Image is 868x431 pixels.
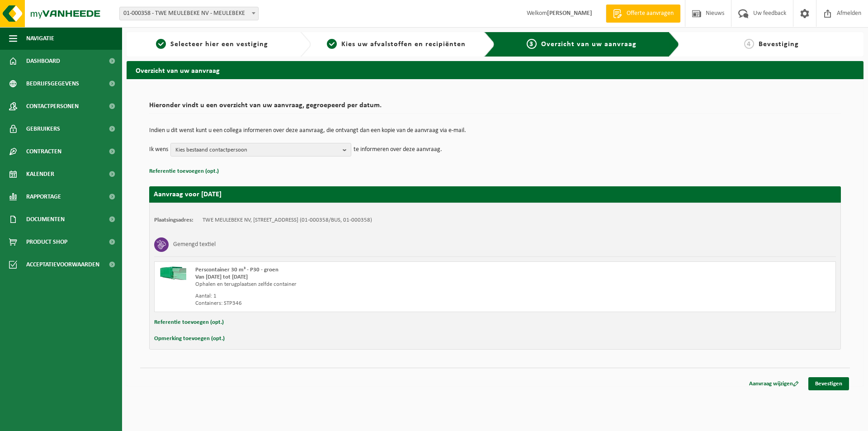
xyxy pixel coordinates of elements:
[195,267,278,273] span: Perscontainer 30 m³ - P30 - groen
[203,217,372,224] td: TWE MEULEBEKE NV, [STREET_ADDRESS] (01-000358/BUS, 01-000358)
[149,143,168,156] p: Ik wens
[154,217,193,223] strong: Plaatsingsadres:
[149,166,219,177] button: Referentie toevoegen (opt.)
[26,118,60,140] span: Gebruikers
[547,10,592,17] strong: [PERSON_NAME]
[173,237,216,252] h3: Gemengd textiel
[26,72,79,95] span: Bedrijfsgegevens
[327,39,337,49] span: 2
[195,300,531,307] div: Containers: STP346
[606,5,680,23] a: Offerte aanvragen
[154,191,222,198] strong: Aanvraag voor [DATE]
[154,333,225,345] button: Opmerking toevoegen (opt.)
[154,317,224,328] button: Referentie toevoegen (opt.)
[26,140,61,163] span: Contracten
[131,39,293,50] a: 1Selecteer hier een vestiging
[759,41,799,48] span: Bevestiging
[354,143,442,156] p: te informeren over deze aanvraag.
[195,281,531,288] div: Ophalen en terugplaatsen zelfde container
[170,41,268,48] span: Selecteer hier een vestiging
[624,9,676,18] span: Offerte aanvragen
[744,39,754,49] span: 4
[26,27,54,50] span: Navigatie
[195,293,531,300] div: Aantal: 1
[541,41,637,48] span: Overzicht van uw aanvraag
[170,143,351,156] button: Kies bestaand contactpersoon
[26,253,99,276] span: Acceptatievoorwaarden
[26,231,67,253] span: Product Shop
[26,208,65,231] span: Documenten
[316,39,477,50] a: 2Kies uw afvalstoffen en recipiënten
[120,7,258,20] span: 01-000358 - TWE MEULEBEKE NV - MEULEBEKE
[149,102,841,114] h2: Hieronder vindt u een overzicht van uw aanvraag, gegroepeerd per datum.
[156,39,166,49] span: 1
[127,61,863,79] h2: Overzicht van uw aanvraag
[195,274,248,280] strong: Van [DATE] tot [DATE]
[742,377,806,390] a: Aanvraag wijzigen
[341,41,466,48] span: Kies uw afvalstoffen en recipiënten
[26,185,61,208] span: Rapportage
[26,50,60,72] span: Dashboard
[527,39,537,49] span: 3
[808,377,849,390] a: Bevestigen
[26,95,79,118] span: Contactpersonen
[119,7,259,20] span: 01-000358 - TWE MEULEBEKE NV - MEULEBEKE
[149,128,841,134] p: Indien u dit wenst kunt u een collega informeren over deze aanvraag, die ontvangt dan een kopie v...
[26,163,54,185] span: Kalender
[175,143,339,157] span: Kies bestaand contactpersoon
[159,266,186,280] img: HK-XP-30-GN-00.png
